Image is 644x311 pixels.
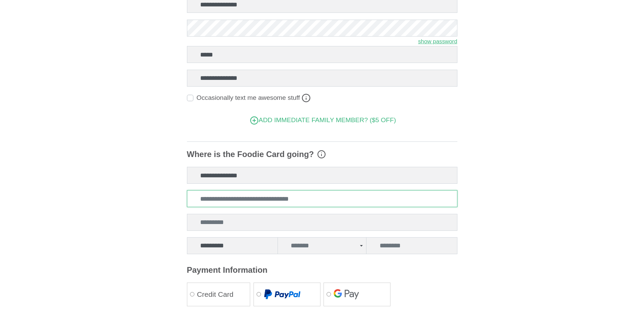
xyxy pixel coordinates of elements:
[418,38,457,45] small: show password
[187,282,250,307] label: Credit Card
[366,237,457,254] input: Enter Zip Code
[187,264,457,276] legend: Payment Information
[196,93,300,103] label: Occasionally text me awesome stuff
[187,237,278,254] input: Enter city
[187,148,314,160] span: Where is the Foodie Card going?
[187,112,457,128] button: Add immediate family member? ($5 off)
[418,37,457,46] a: show password
[190,292,194,296] input: Credit Card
